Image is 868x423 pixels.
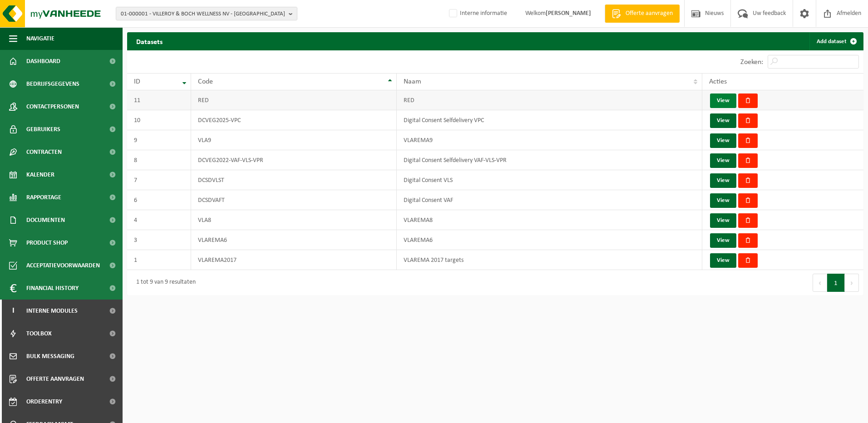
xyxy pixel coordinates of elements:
td: RED [191,90,397,110]
label: Zoeken: [740,59,763,66]
span: Gebruikers [26,118,60,141]
span: Acties [709,78,727,85]
span: Navigatie [26,27,54,50]
td: VLAREMA6 [191,230,397,250]
button: Next [845,274,859,292]
label: Interne informatie [447,7,507,20]
a: View [710,173,736,188]
td: Digital Consent Selfdelivery VAF-VLS-VPR [397,150,702,170]
td: VLA8 [191,210,397,230]
td: DCSDVAFT [191,190,397,210]
span: Financial History [26,277,79,300]
span: Acceptatievoorwaarden [26,254,100,277]
span: Bulk Messaging [26,345,74,368]
span: Rapportage [26,186,61,209]
td: VLA9 [191,130,397,150]
span: Interne modules [26,300,78,322]
span: Offerte aanvragen [26,368,84,390]
a: Add dataset [809,32,863,50]
span: ID [134,78,140,85]
a: View [710,113,736,128]
span: Naam [404,78,421,85]
span: Product Shop [26,231,68,254]
td: 1 [127,250,191,270]
strong: [PERSON_NAME] [546,10,591,17]
td: Digital Consent VAF [397,190,702,210]
td: 10 [127,110,191,130]
a: View [710,193,736,208]
td: 7 [127,170,191,190]
td: RED [397,90,702,110]
a: View [710,133,736,148]
span: Orderentry Goedkeuring [26,390,103,413]
td: 8 [127,150,191,170]
span: Bedrijfsgegevens [26,73,79,95]
button: Previous [813,274,827,292]
a: View [710,253,736,268]
td: 6 [127,190,191,210]
button: 01-000001 - VILLEROY & BOCH WELLNESS NV - [GEOGRAPHIC_DATA] [116,7,297,20]
td: 9 [127,130,191,150]
a: View [710,233,736,248]
a: View [710,93,736,108]
span: Documenten [26,209,65,231]
td: VLAREMA8 [397,210,702,230]
td: 3 [127,230,191,250]
td: VLAREMA6 [397,230,702,250]
span: I [9,300,17,322]
td: DCVEG2022-VAF-VLS-VPR [191,150,397,170]
a: Offerte aanvragen [605,5,680,23]
td: VLAREMA 2017 targets [397,250,702,270]
span: Contactpersonen [26,95,79,118]
a: View [710,153,736,168]
span: Offerte aanvragen [623,9,675,18]
td: 4 [127,210,191,230]
button: 1 [827,274,845,292]
span: Code [198,78,213,85]
span: Dashboard [26,50,60,73]
span: Contracten [26,141,62,163]
td: Digital Consent VLS [397,170,702,190]
td: VLAREMA2017 [191,250,397,270]
td: DCSDVLST [191,170,397,190]
td: DCVEG2025-VPC [191,110,397,130]
span: Toolbox [26,322,52,345]
div: 1 tot 9 van 9 resultaten [132,275,196,291]
td: Digital Consent Selfdelivery VPC [397,110,702,130]
td: 11 [127,90,191,110]
a: View [710,213,736,228]
td: VLAREMA9 [397,130,702,150]
h2: Datasets [127,32,172,50]
span: 01-000001 - VILLEROY & BOCH WELLNESS NV - [GEOGRAPHIC_DATA] [121,7,285,21]
span: Kalender [26,163,54,186]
